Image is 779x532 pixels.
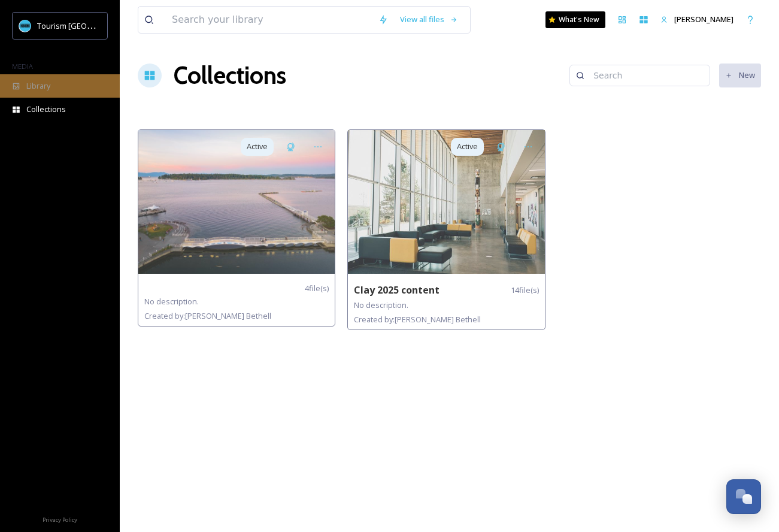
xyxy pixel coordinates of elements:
[457,141,478,152] span: Active
[26,80,50,92] span: Library
[354,283,439,297] strong: Clay 2025 content
[166,7,372,33] input: Search your library
[34,19,59,29] div: v 4.0.25
[354,314,481,325] span: Created by: [PERSON_NAME] Bethell
[12,62,33,71] span: MEDIA
[348,130,544,274] img: 5ad569be-2dcd-40ce-ac32-5f5cce5f9a8a.jpg
[305,283,329,294] span: 4 file(s)
[674,14,733,25] span: [PERSON_NAME]
[19,19,29,29] img: logo_orange.svg
[32,69,42,79] img: tab_domain_overview_orange.svg
[138,130,335,274] img: 5a421908-c5ab-4d2e-9ee7-5ec013fd1f92.jpg
[587,64,704,87] input: Search
[132,71,202,78] div: Keywords by Traffic
[31,31,132,41] div: Domain: [DOMAIN_NAME]
[37,20,144,31] span: Tourism [GEOGRAPHIC_DATA]
[654,8,739,31] a: [PERSON_NAME]
[354,300,408,310] span: No description.
[43,512,77,526] a: Privacy Policy
[46,71,107,78] div: Domain Overview
[726,479,761,514] button: Open Chat
[119,69,129,79] img: tab_keywords_by_traffic_grey.svg
[144,296,199,307] span: No description.
[247,141,268,152] span: Active
[719,64,761,87] button: New
[19,31,29,41] img: website_grey.svg
[43,516,77,524] span: Privacy Policy
[394,8,464,31] a: View all files
[174,58,286,93] a: Collections
[511,285,539,296] span: 14 file(s)
[545,11,605,28] a: What's New
[19,20,31,32] img: tourism_nanaimo_logo.jpeg
[26,104,66,115] span: Collections
[144,310,271,321] span: Created by: [PERSON_NAME] Bethell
